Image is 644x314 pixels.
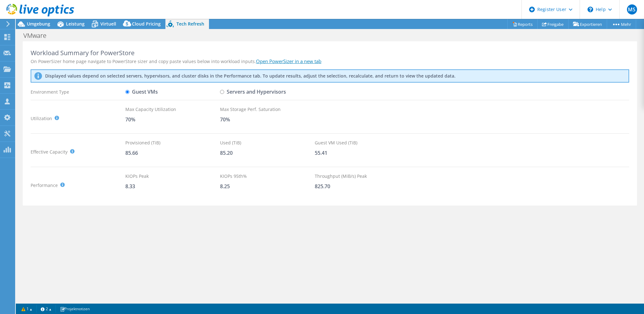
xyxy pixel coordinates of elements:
a: Mehr [607,19,636,29]
div: Throughput (MiB/s) Peak [315,173,409,180]
h1: VMware [21,32,56,39]
div: Max Capacity Utilization [125,106,220,113]
a: 2 [36,305,56,313]
div: Provisioned (TiB) [125,139,220,146]
div: Used (TiB) [220,139,315,146]
span: MS [627,4,637,15]
span: Umgebung [27,21,50,27]
div: 70% [125,116,220,123]
a: Exportieren [568,19,607,29]
a: Open PowerSizer in a new tab [256,58,321,64]
label: Servers and Hypervisors [220,86,286,97]
span: Leistung [66,21,85,27]
div: 55.41 [315,149,409,156]
div: Performance [31,173,125,198]
input: Servers and Hypervisors [220,90,224,94]
div: 85.20 [220,149,315,156]
a: Reports [507,19,538,29]
div: Guest VM Used (TiB) [315,139,409,146]
span: Virtuell [100,21,116,27]
div: 825.70 [315,183,409,190]
a: 1 [17,305,37,313]
p: Displayed values depend on selected servers, hypervisors, and cluster disks in the Performance ta... [45,73,345,79]
div: 8.25 [220,183,315,190]
input: Guest VMs [125,90,129,94]
div: 8.33 [125,183,220,190]
span: Tech Refresh [176,21,204,27]
a: Projektnotizen [56,305,94,313]
div: KIOPs 95th% [220,173,315,180]
div: On PowerSizer home page navigate to PowerStore sizer and copy paste values below into workload in... [31,58,629,65]
div: KIOPs Peak [125,173,220,180]
span: Cloud Pricing [132,21,161,27]
label: Guest VMs [125,86,158,97]
a: Freigabe [537,19,569,29]
div: 70% [220,116,315,123]
div: Max Storage Perf. Saturation [220,106,315,113]
div: Utilization [31,106,125,131]
div: 85.66 [125,149,220,156]
svg: \n [587,7,593,12]
div: Effective Capacity [31,139,125,164]
div: Environment Type [31,86,125,97]
div: Workload Summary for PowerStore [31,49,629,57]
